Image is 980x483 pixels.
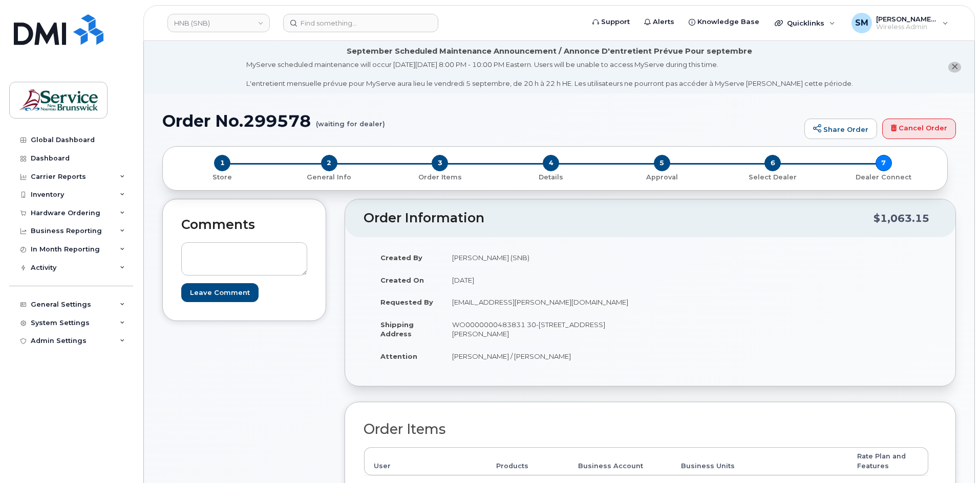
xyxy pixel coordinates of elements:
[496,171,607,182] a: 4 Details
[380,298,433,306] strong: Requested By
[672,447,848,475] th: Business Units
[380,352,417,360] strong: Attention
[874,209,929,228] div: $1,063.15
[380,276,424,284] strong: Created On
[278,173,381,182] p: General Info
[246,60,853,88] div: MyServe scheduled maintenance will occur [DATE][DATE] 8:00 PM - 10:00 PM Eastern. Users will be u...
[162,112,799,130] h1: Order No.299578
[171,171,274,182] a: 1 Store
[380,320,414,338] strong: Shipping Address
[274,171,385,182] a: 2 General Info
[364,211,874,225] h2: Order Information
[432,155,448,171] span: 3
[606,171,717,182] a: 5 Approval
[764,155,781,171] span: 6
[487,447,569,475] th: Products
[316,112,385,128] small: (waiting for dealer)
[443,313,643,345] td: WO0000000483831 30-[STREET_ADDRESS][PERSON_NAME]
[717,171,828,182] a: 6 Select Dealer
[181,283,259,302] input: Leave Comment
[569,447,672,475] th: Business Account
[321,155,337,171] span: 2
[610,173,713,182] p: Approval
[443,345,643,367] td: [PERSON_NAME] / [PERSON_NAME]
[380,254,422,262] strong: Created By
[364,447,487,475] th: User
[543,155,559,171] span: 4
[364,422,929,437] h2: Order Items
[948,62,961,73] button: close notification
[347,46,752,57] div: September Scheduled Maintenance Announcement / Annonce D'entretient Prévue Pour septembre
[721,173,824,182] p: Select Dealer
[443,246,643,269] td: [PERSON_NAME] (SNB)
[500,173,603,182] p: Details
[654,155,670,171] span: 5
[175,173,270,182] p: Store
[214,155,230,171] span: 1
[848,447,928,475] th: Rate Plan and Features
[181,218,307,232] h2: Comments
[389,173,492,182] p: Order Items
[882,119,956,139] a: Cancel Order
[443,291,643,313] td: [EMAIL_ADDRESS][PERSON_NAME][DOMAIN_NAME]
[804,119,877,139] a: Share Order
[385,171,496,182] a: 3 Order Items
[443,269,643,291] td: [DATE]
